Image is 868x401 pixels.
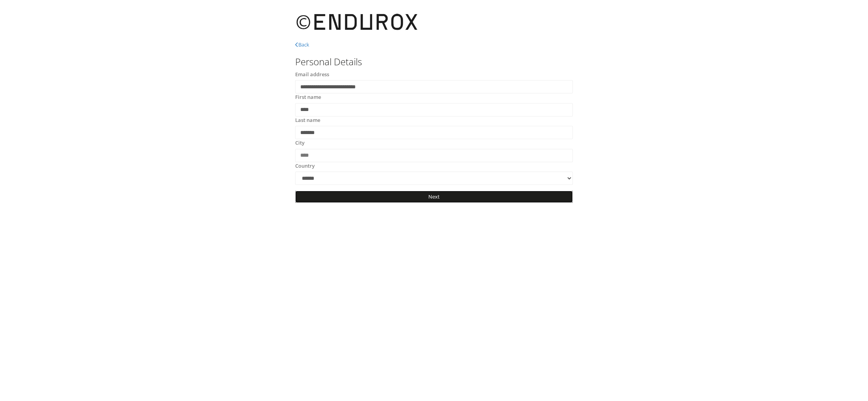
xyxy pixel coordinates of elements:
[295,162,315,170] label: Country
[295,41,309,48] a: Back
[295,71,329,79] label: Email address
[295,191,573,203] a: Next
[295,57,573,67] h3: Personal Details
[295,139,305,147] label: City
[295,116,320,124] label: Last name
[295,93,321,101] label: First name
[295,8,419,37] img: Endurox_Black_Pad_2.png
